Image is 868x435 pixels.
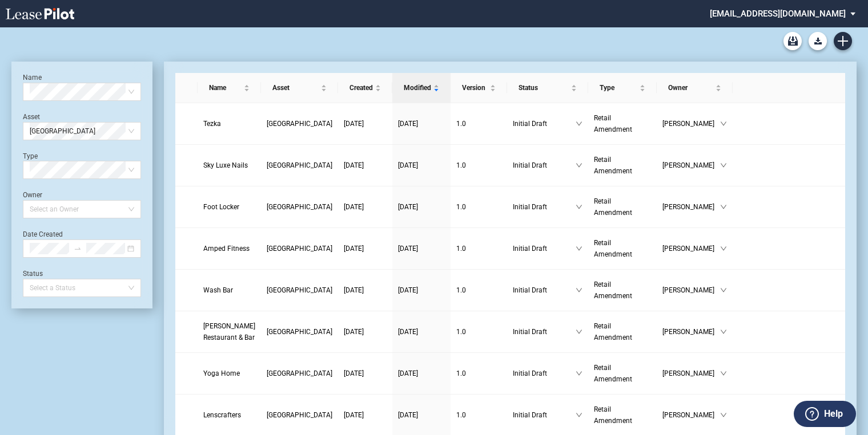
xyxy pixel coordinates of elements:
[344,243,387,254] a: [DATE]
[23,152,38,160] label: Type
[344,286,364,294] span: [DATE]
[398,161,418,169] span: [DATE]
[576,287,582,294] span: down
[662,368,720,379] span: [PERSON_NAME]
[834,32,852,50] a: Create new document
[267,120,332,128] span: Pompano Citi Centre
[594,114,632,133] span: Retail Amendment
[513,243,576,254] span: Initial Draft
[456,245,466,253] span: 1 . 0
[267,326,332,338] a: [GEOGRAPHIC_DATA]
[600,82,637,93] span: Type
[398,328,418,336] span: [DATE]
[398,368,445,379] a: [DATE]
[203,201,255,213] a: Foot Locker
[594,362,651,385] a: Retail Amendment
[398,160,445,171] a: [DATE]
[267,284,332,296] a: [GEOGRAPHIC_DATA]
[594,156,632,175] span: Retail Amendment
[519,82,569,93] span: Status
[720,328,727,335] span: down
[462,82,488,93] span: Version
[805,32,830,50] md-menu: Download Blank Form List
[267,203,332,211] span: Pompano Citi Centre
[824,406,843,421] label: Help
[203,284,255,296] a: Wash Bar
[344,118,387,129] a: [DATE]
[267,160,332,171] a: [GEOGRAPHIC_DATA]
[809,32,827,50] button: Download Blank Form
[662,160,720,171] span: [PERSON_NAME]
[594,280,632,300] span: Retail Amendment
[513,201,576,213] span: Initial Draft
[594,197,632,217] span: Retail Amendment
[513,284,576,296] span: Initial Draft
[203,203,239,211] span: Foot Locker
[349,82,373,93] span: Created
[456,243,501,254] a: 1.0
[720,370,727,377] span: down
[456,120,466,128] span: 1 . 0
[513,326,576,338] span: Initial Draft
[513,409,576,421] span: Initial Draft
[398,120,418,128] span: [DATE]
[392,73,451,103] th: Modified
[261,73,338,103] th: Asset
[456,118,501,129] a: 1.0
[662,201,720,213] span: [PERSON_NAME]
[203,120,221,128] span: Tezka
[23,191,42,199] label: Owner
[338,73,392,103] th: Created
[576,370,582,377] span: down
[203,118,255,129] a: Tezka
[267,118,332,129] a: [GEOGRAPHIC_DATA]
[576,162,582,169] span: down
[456,284,501,296] a: 1.0
[456,286,466,294] span: 1 . 0
[198,73,261,103] th: Name
[594,279,651,302] a: Retail Amendment
[398,286,418,294] span: [DATE]
[344,203,364,211] span: [DATE]
[344,120,364,128] span: [DATE]
[203,409,255,421] a: Lenscrafters
[594,405,632,425] span: Retail Amendment
[662,284,720,296] span: [PERSON_NAME]
[594,154,651,177] a: Retail Amendment
[456,369,466,377] span: 1 . 0
[398,284,445,296] a: [DATE]
[456,203,466,211] span: 1 . 0
[451,73,507,103] th: Version
[594,320,651,343] a: Retail Amendment
[23,113,40,121] label: Asset
[344,369,364,377] span: [DATE]
[404,82,431,93] span: Modified
[344,411,364,419] span: [DATE]
[398,369,418,377] span: [DATE]
[30,123,134,140] span: Pompano Citi Centre
[203,245,250,253] span: Amped Fitness
[594,237,651,260] a: Retail Amendment
[344,368,387,379] a: [DATE]
[594,112,651,135] a: Retail Amendment
[594,196,651,218] a: Retail Amendment
[513,118,576,129] span: Initial Draft
[456,328,466,336] span: 1 . 0
[513,368,576,379] span: Initial Draft
[398,243,445,254] a: [DATE]
[576,204,582,210] span: down
[398,201,445,213] a: [DATE]
[344,160,387,171] a: [DATE]
[267,369,332,377] span: Pompano Citi Centre
[398,411,418,419] span: [DATE]
[267,411,332,419] span: Pompano Citi Centre
[267,286,332,294] span: Pompano Citi Centre
[203,160,255,171] a: Sky Luxe Nails
[588,73,657,103] th: Type
[74,245,82,253] span: swap-right
[720,120,727,127] span: down
[594,322,632,342] span: Retail Amendment
[267,245,332,253] span: Pompano Citi Centre
[344,409,387,421] a: [DATE]
[456,326,501,338] a: 1.0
